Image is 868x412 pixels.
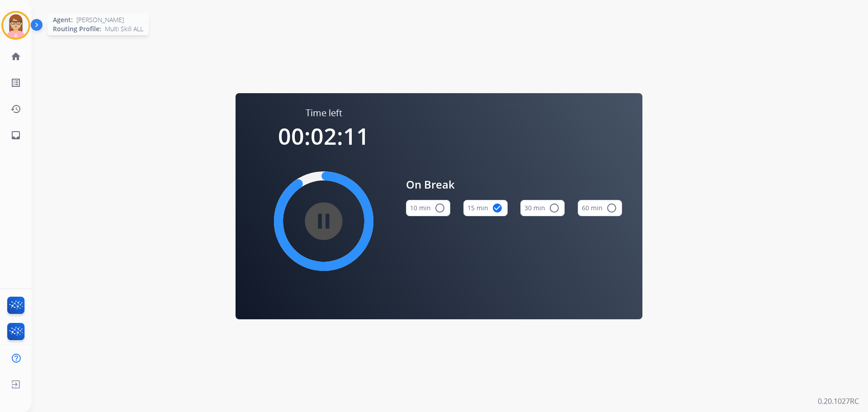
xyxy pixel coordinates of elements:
p: 0.20.1027RC [818,396,859,407]
img: avatar [3,13,28,38]
button: 60 min [578,200,622,216]
mat-icon: history [10,104,21,114]
mat-icon: radio_button_unchecked [606,203,617,213]
span: [PERSON_NAME] [76,15,124,24]
mat-icon: radio_button_unchecked [434,203,445,213]
span: 00:02:11 [278,121,369,152]
span: Time left [306,107,342,119]
span: On Break [406,176,622,193]
mat-icon: check_circle [492,203,503,213]
button: 30 min [520,200,565,216]
button: 15 min [463,200,508,216]
mat-icon: home [10,51,21,62]
span: Multi Skill ALL [105,24,143,33]
span: Routing Profile: [53,24,101,33]
mat-icon: inbox [10,130,21,141]
mat-icon: pause_circle_filled [318,216,329,227]
span: Agent: [53,15,73,24]
mat-icon: radio_button_unchecked [549,203,560,213]
button: 10 min [406,200,450,216]
mat-icon: list_alt [10,77,21,88]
